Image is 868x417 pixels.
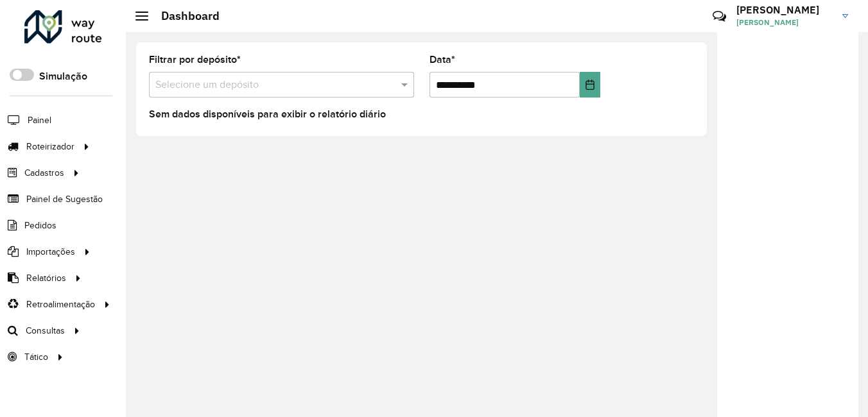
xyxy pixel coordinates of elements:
[26,324,65,337] span: Consultas
[26,140,74,153] span: Roteirizador
[24,166,64,180] span: Cadastros
[149,106,386,122] label: Sem dados disponíveis para exibir o relatório diário
[736,4,833,16] h3: [PERSON_NAME]
[24,219,56,232] span: Pedidos
[736,17,833,28] span: [PERSON_NAME]
[580,72,601,98] button: Choose Date
[28,114,51,127] span: Painel
[26,192,103,206] span: Painel de Sugestão
[430,52,455,67] label: Data
[706,3,733,30] a: Contato Rápido
[149,52,241,67] label: Filtrar por depósito
[148,9,220,23] h2: Dashboard
[24,350,48,364] span: Tático
[39,69,87,84] label: Simulação
[26,245,75,259] span: Importações
[26,298,95,311] span: Retroalimentação
[26,271,66,285] span: Relatórios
